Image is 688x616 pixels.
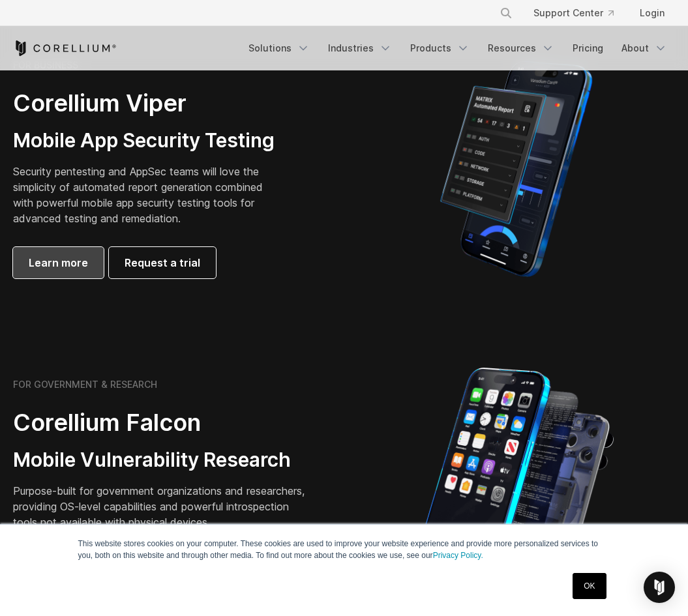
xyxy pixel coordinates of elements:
[13,40,117,56] a: Corellium Home
[13,247,104,278] a: Learn more
[433,551,483,560] a: Privacy Policy.
[13,483,313,530] p: Purpose-built for government organizations and researchers, providing OS-level capabilities and p...
[480,37,562,60] a: Resources
[494,1,518,25] button: Search
[13,164,282,226] p: Security pentesting and AppSec teams will love the simplicity of automated report generation comb...
[418,366,614,594] img: iPhone model separated into the mechanics used to build the physical device.
[109,247,216,278] a: Request a trial
[78,538,610,561] p: This website stores cookies on your computer. These cookies are used to improve your website expe...
[614,37,675,60] a: About
[484,1,675,25] div: Navigation Menu
[13,379,157,390] h6: FOR GOVERNMENT & RESEARCH
[644,572,675,603] div: Open Intercom Messenger
[13,89,282,118] h2: Corellium Viper
[418,55,614,283] img: Corellium MATRIX automated report on iPhone showing app vulnerability test results across securit...
[13,448,313,473] h3: Mobile Vulnerability Research
[125,255,200,271] span: Request a trial
[402,37,477,60] a: Products
[523,1,624,25] a: Support Center
[241,37,318,60] a: Solutions
[29,255,88,271] span: Learn more
[320,37,400,60] a: Industries
[565,37,611,60] a: Pricing
[13,128,282,153] h3: Mobile App Security Testing
[629,1,675,25] a: Login
[573,573,606,599] a: OK
[241,37,675,60] div: Navigation Menu
[13,408,313,437] h2: Corellium Falcon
